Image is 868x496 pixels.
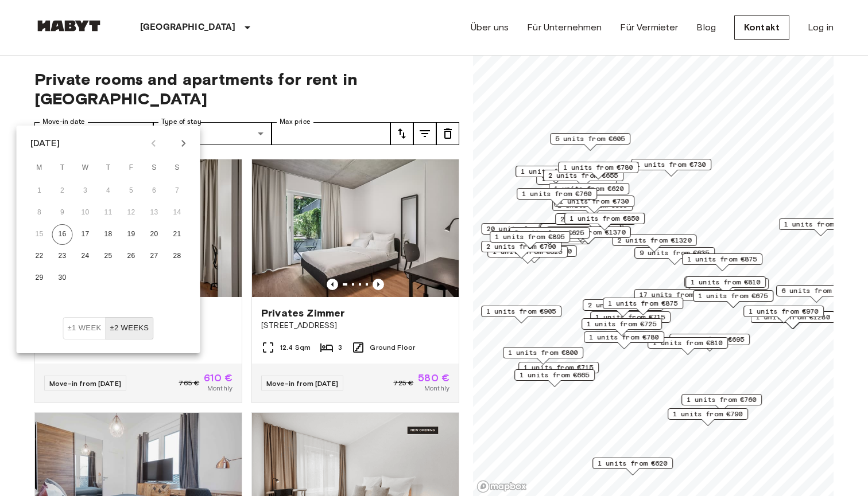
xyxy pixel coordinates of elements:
button: Previous image [373,279,384,290]
div: Map marker [669,334,750,352]
span: 1 units from €970 [749,306,819,317]
span: 1 units from €790 [673,409,743,419]
div: Map marker [490,231,570,249]
span: Monday [29,157,50,179]
span: 2 units from €625 [514,228,584,238]
button: 19 [121,224,142,245]
div: Map marker [552,200,633,217]
label: Max price [280,117,311,127]
div: Map marker [564,213,645,231]
span: Tuesday [52,157,73,179]
div: Map marker [634,247,715,265]
div: Map marker [509,227,590,245]
span: 12.4 Sqm [280,342,311,353]
div: Map marker [603,298,683,315]
div: Map marker [583,299,663,317]
span: Ground Floor [370,342,415,353]
span: 3 units from €655 [545,224,615,235]
div: Map marker [743,306,824,323]
div: Map marker [516,166,596,183]
a: Für Unternehmen [527,21,602,34]
span: 1 units from €665 [520,370,590,380]
span: 1 units from €850 [569,213,640,224]
span: 3 [338,342,342,353]
button: 28 [167,246,188,267]
span: Wednesday [75,157,96,179]
span: 1 units from €760 [522,189,592,199]
div: Map marker [539,224,623,241]
a: Mapbox logo [476,480,527,493]
span: 765 € [179,378,199,388]
span: 1 units from €1280 [756,312,830,322]
span: Move-in from [DATE] [49,379,121,388]
button: 27 [144,246,165,267]
span: Friday [121,157,142,179]
span: 2 units from €790 [486,241,556,252]
span: 1 units from €760 [687,395,757,405]
span: 580 € [418,373,449,383]
span: 2 units from €655 [548,170,618,181]
button: tune [413,122,436,145]
div: Map marker [543,170,623,188]
span: [STREET_ADDRESS] [261,320,449,331]
div: Map marker [684,276,765,294]
a: Log in [808,21,834,34]
div: Map marker [634,289,719,307]
label: Move-in date [42,117,85,127]
span: 9 units from €635 [640,248,710,258]
span: 2 units from €655 [560,214,630,224]
span: 2 units from €695 [675,334,745,345]
span: 1 units from €620 [521,166,591,177]
button: ±2 weeks [105,317,153,339]
button: 21 [167,224,188,245]
div: Map marker [514,369,595,387]
span: 1 units from €1370 [552,227,626,237]
div: Map marker [547,226,631,244]
span: Monthly [207,383,232,393]
button: 18 [98,224,119,245]
span: 725 € [393,378,413,388]
a: Marketing picture of unit DE-01-259-004-03QPrevious imagePrevious imagePrivates Zimmer[STREET_ADD... [251,159,459,403]
div: Map marker [681,394,762,412]
span: 1 units from €780 [589,332,659,342]
span: Thursday [98,157,119,179]
span: 1 units from €730 [559,196,629,206]
div: Map marker [549,183,629,201]
button: 20 [144,224,165,245]
div: Map marker [779,218,863,236]
span: 1 units from €715 [524,362,594,373]
button: 25 [98,246,119,267]
div: Map marker [668,408,748,426]
img: Habyt [34,20,103,32]
span: 2 units from €865 [588,300,658,310]
span: 1 units from €620 [598,458,668,468]
button: Next month [174,134,193,153]
span: 1 units from €825 [493,247,563,257]
div: Map marker [555,213,635,231]
div: Map marker [481,306,561,323]
span: 1 units from €715 [595,312,665,322]
button: 23 [52,246,73,267]
span: 1 units from €1150 [498,246,572,256]
button: 24 [75,246,96,267]
div: Map marker [540,224,621,241]
a: Für Vermieter [620,21,678,34]
a: Über uns [471,21,509,34]
span: 20 units from €655 [487,224,561,234]
span: Saturday [144,157,165,179]
div: Map marker [503,347,583,365]
span: 1 units from €875 [687,254,757,264]
button: 22 [29,246,50,267]
div: Map marker [685,276,766,294]
div: Map marker [613,235,697,252]
span: 1 units from €810 [691,277,761,287]
button: tune [436,122,459,145]
label: Type of stay [161,117,201,127]
button: 17 [75,224,96,245]
span: 1 units from €895 [495,232,565,242]
span: 2 units from €1320 [618,235,692,245]
div: Map marker [682,253,762,271]
span: Move-in from [DATE] [266,379,338,388]
div: Map marker [582,318,662,336]
button: 26 [121,246,142,267]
